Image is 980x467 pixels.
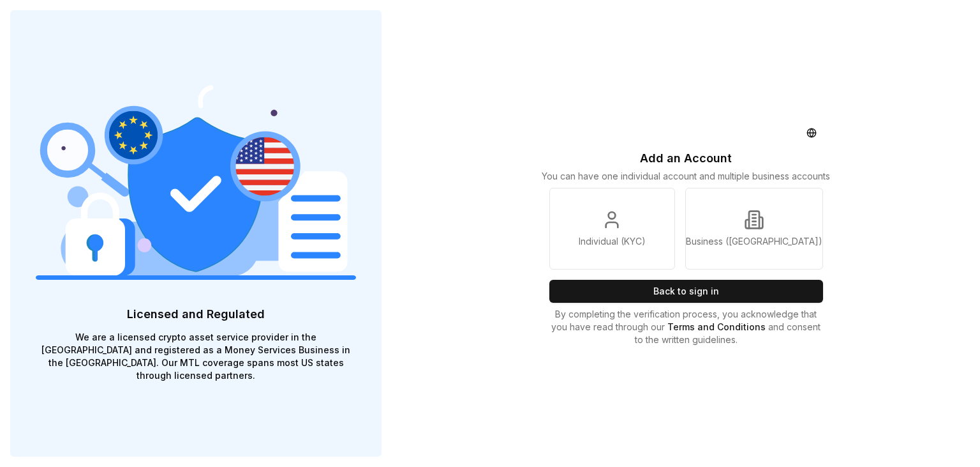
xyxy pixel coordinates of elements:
p: You can have one individual account and multiple business accounts [542,170,830,183]
a: Business ([GEOGRAPHIC_DATA]) [685,188,823,270]
p: By completing the verification process, you acknowledge that you have read through our and consen... [549,308,823,346]
p: Business ([GEOGRAPHIC_DATA]) [686,235,822,248]
a: Terms and Conditions [667,321,768,332]
p: Individual (KYC) [579,235,646,248]
button: Back to sign in [549,280,823,303]
a: Individual (KYC) [549,188,675,270]
p: Add an Account [640,149,732,167]
p: We are a licensed crypto asset service provider in the [GEOGRAPHIC_DATA] and registered as a Mone... [36,331,356,382]
p: Licensed and Regulated [36,305,356,323]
